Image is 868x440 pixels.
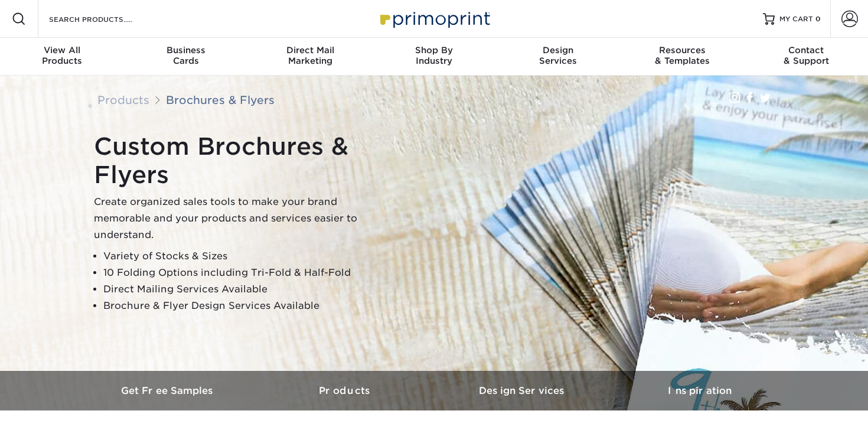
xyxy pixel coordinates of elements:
span: 0 [815,15,821,23]
div: & Support [744,45,868,66]
span: Business [124,45,248,56]
h3: Get Free Samples [80,385,257,396]
a: Resources& Templates [620,38,744,76]
li: 10 Folding Options including Tri-Fold & Half-Fold [103,265,389,281]
a: Inspiration [611,371,788,410]
img: Primoprint [375,6,493,31]
a: Direct MailMarketing [248,38,372,76]
a: DesignServices [496,38,620,76]
a: Design Services [434,371,611,410]
div: Cards [124,45,248,66]
a: Shop ByIndustry [372,38,496,76]
h1: Custom Brochures & Flyers [94,132,389,189]
span: MY CART [779,14,813,24]
p: Create organized sales tools to make your brand memorable and your products and services easier t... [94,194,389,243]
div: Marketing [248,45,372,66]
div: Services [496,45,620,66]
span: Contact [744,45,868,56]
a: Brochures & Flyers [166,93,275,106]
div: & Templates [620,45,744,66]
span: Direct Mail [248,45,372,56]
span: Resources [620,45,744,56]
span: Design [496,45,620,56]
a: BusinessCards [124,38,248,76]
span: Shop By [372,45,496,56]
li: Direct Mailing Services Available [103,281,389,298]
a: Get Free Samples [80,371,257,410]
li: Variety of Stocks & Sizes [103,248,389,265]
a: Products [97,93,149,106]
a: Contact& Support [744,38,868,76]
li: Brochure & Flyer Design Services Available [103,298,389,314]
h3: Products [257,385,434,396]
h3: Inspiration [611,385,788,396]
div: Industry [372,45,496,66]
input: SEARCH PRODUCTS..... [48,12,163,26]
a: Products [257,371,434,410]
h3: Design Services [434,385,611,396]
